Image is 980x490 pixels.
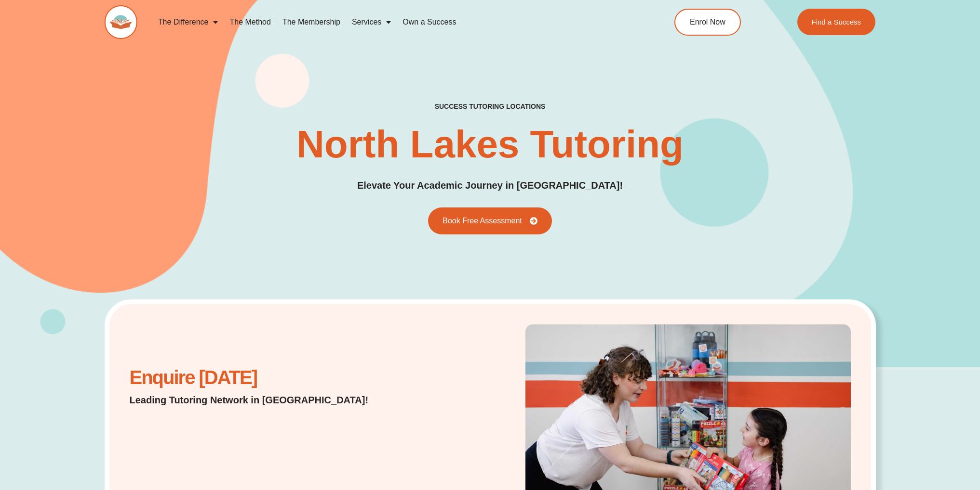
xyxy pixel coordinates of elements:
p: Elevate Your Academic Journey in [GEOGRAPHIC_DATA]! [357,178,623,193]
a: The Membership [277,11,346,33]
span: Book Free Assessment [443,217,522,225]
a: Services [346,11,397,33]
a: Own a Success [397,11,462,33]
iframe: Website Lead Form [130,416,354,489]
a: The Method [224,11,276,33]
a: Find a Success [797,9,876,35]
span: Find a Success [812,18,861,26]
span: Enrol Now [690,18,725,26]
h2: success tutoring locations [435,102,546,111]
h2: Enquire [DATE] [130,372,393,384]
a: The Difference [152,11,224,33]
a: Enrol Now [674,9,741,36]
a: Book Free Assessment [428,207,552,234]
h1: North Lakes Tutoring [296,125,684,164]
nav: Menu [152,11,631,33]
p: Leading Tutoring Network in [GEOGRAPHIC_DATA]! [130,393,393,407]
